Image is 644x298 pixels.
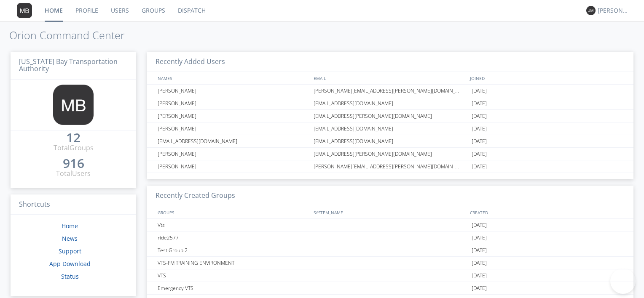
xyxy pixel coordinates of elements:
div: [PERSON_NAME] [156,160,311,173]
div: [PERSON_NAME] [156,110,311,122]
a: [PERSON_NAME][EMAIL_ADDRESS][DOMAIN_NAME][DATE] [147,97,633,110]
iframe: Toggle Customer Support [610,269,636,294]
a: [PERSON_NAME][EMAIL_ADDRESS][PERSON_NAME][DOMAIN_NAME][DATE] [147,148,633,160]
div: VTS-FM TRAINING ENVIRONMENT [156,257,311,269]
img: 373638.png [53,85,94,125]
a: VTS[DATE] [147,269,633,282]
div: [EMAIL_ADDRESS][DOMAIN_NAME] [311,135,470,147]
div: [EMAIL_ADDRESS][PERSON_NAME][DOMAIN_NAME] [311,148,470,160]
h3: Shortcuts [11,194,136,215]
a: Support [59,247,81,255]
a: Test Group 2[DATE] [147,244,633,257]
div: CREATED [468,206,625,218]
div: Vts [156,219,311,231]
span: [DATE] [472,219,487,231]
a: [EMAIL_ADDRESS][DOMAIN_NAME][EMAIL_ADDRESS][DOMAIN_NAME][DATE] [147,135,633,148]
a: 12 [66,133,80,143]
div: Test Group 2 [156,244,311,256]
div: Total Groups [54,143,94,153]
span: [DATE] [472,160,487,173]
div: NAMES [156,72,309,84]
span: [DATE] [472,231,487,244]
a: News [62,234,78,242]
span: [DATE] [472,135,487,148]
a: [PERSON_NAME][EMAIL_ADDRESS][DOMAIN_NAME][DATE] [147,122,633,135]
h3: Recently Added Users [147,52,633,72]
div: [PERSON_NAME] [156,148,311,160]
div: [EMAIL_ADDRESS][DOMAIN_NAME] [156,135,311,147]
div: Total Users [56,169,91,178]
span: [DATE] [472,269,487,282]
a: ride2577[DATE] [147,231,633,244]
img: 373638.png [17,3,32,18]
a: App Download [49,260,91,268]
span: [US_STATE] Bay Transportation Authority [19,57,118,74]
a: Home [62,222,78,230]
img: 373638.png [586,6,596,15]
a: [PERSON_NAME][PERSON_NAME][EMAIL_ADDRESS][PERSON_NAME][DOMAIN_NAME][DATE] [147,160,633,173]
div: [PERSON_NAME] [156,122,311,135]
div: [PERSON_NAME] [598,6,629,15]
div: 12 [66,133,80,142]
div: JOINED [468,72,625,84]
div: ride2577 [156,231,311,244]
span: [DATE] [472,257,487,269]
div: [PERSON_NAME] [156,85,311,97]
div: EMAIL [311,72,468,84]
a: [PERSON_NAME][EMAIL_ADDRESS][PERSON_NAME][DOMAIN_NAME][DATE] [147,110,633,122]
div: [PERSON_NAME][EMAIL_ADDRESS][PERSON_NAME][DOMAIN_NAME] [311,85,470,97]
div: [EMAIL_ADDRESS][DOMAIN_NAME] [311,97,470,109]
div: SYSTEM_NAME [311,206,468,218]
a: Vts[DATE] [147,219,633,231]
h3: Recently Created Groups [147,186,633,206]
a: Emergency VTS[DATE] [147,282,633,295]
div: [EMAIL_ADDRESS][DOMAIN_NAME] [311,122,470,135]
a: [PERSON_NAME][PERSON_NAME][EMAIL_ADDRESS][PERSON_NAME][DOMAIN_NAME][DATE] [147,85,633,97]
span: [DATE] [472,85,487,97]
span: [DATE] [472,97,487,110]
div: [PERSON_NAME] [156,97,311,109]
span: [DATE] [472,244,487,257]
a: VTS-FM TRAINING ENVIRONMENT[DATE] [147,257,633,269]
span: [DATE] [472,282,487,295]
div: [PERSON_NAME][EMAIL_ADDRESS][PERSON_NAME][DOMAIN_NAME] [311,160,470,173]
div: VTS [156,269,311,282]
div: Emergency VTS [156,282,311,294]
span: [DATE] [472,122,487,135]
a: 916 [63,159,84,169]
span: [DATE] [472,148,487,160]
div: [EMAIL_ADDRESS][PERSON_NAME][DOMAIN_NAME] [311,110,470,122]
span: [DATE] [472,110,487,122]
a: Status [61,272,79,280]
div: 916 [63,159,84,168]
div: GROUPS [156,206,309,218]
